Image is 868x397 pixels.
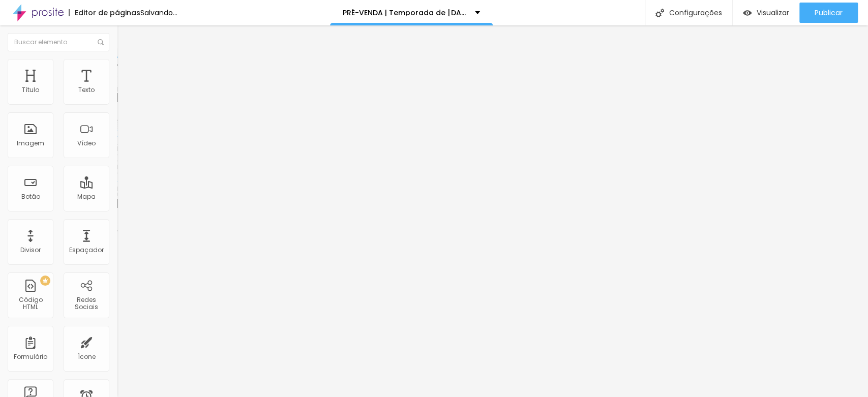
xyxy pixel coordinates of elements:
div: Mapa [77,193,96,200]
input: Buscar elemento [8,33,109,51]
iframe: Editor [117,25,868,397]
div: Título [22,86,39,94]
div: Botão [21,193,40,200]
div: Código HTML [10,296,50,311]
div: Formulário [14,353,47,360]
div: Imagem [17,140,44,147]
div: Salvando... [140,9,177,16]
p: PRÉ-VENDA | Temporada de [DATE] - [PERSON_NAME] & [PERSON_NAME] Fotografias [343,9,467,16]
button: Visualizar [733,3,799,23]
div: Redes Sociais [66,296,106,311]
div: Ícone [78,353,96,360]
img: Icone [655,9,664,17]
div: Texto [78,86,95,94]
div: Editor de páginas [69,9,140,16]
div: Divisor [20,247,41,254]
img: Icone [98,39,104,45]
button: Publicar [799,3,858,23]
img: view-1.svg [743,9,752,17]
span: Visualizar [757,9,789,17]
span: Publicar [815,9,843,17]
div: Espaçador [69,247,104,254]
div: Vídeo [77,140,96,147]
